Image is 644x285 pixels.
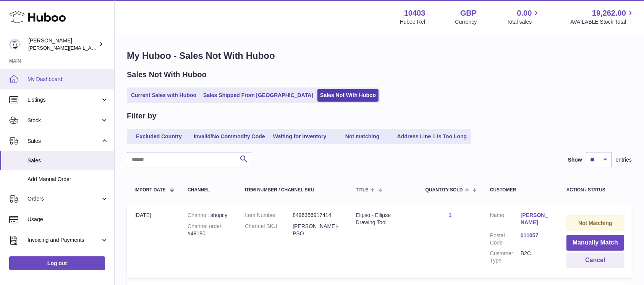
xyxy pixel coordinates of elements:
a: Address Line 1 is Too Long [395,130,470,143]
a: Sales Shipped From [GEOGRAPHIC_DATA] [201,89,316,102]
span: AVAILABLE Stock Total [570,18,635,26]
span: [PERSON_NAME][EMAIL_ADDRESS][DOMAIN_NAME] [28,45,153,51]
div: Channel [188,188,230,193]
strong: 10403 [404,8,426,18]
a: [PERSON_NAME] [521,212,551,226]
div: #49180 [188,223,230,237]
span: Import date [134,188,166,193]
a: Sales Not With Huboo [317,89,379,102]
span: Total sales [506,18,540,26]
div: Item Number / Channel SKU [245,188,340,193]
div: Action / Status [566,188,624,193]
a: 0.00 Total sales [506,8,540,26]
h2: Sales Not With Huboo [127,70,207,80]
span: Sales [28,138,100,145]
span: Usage [28,216,108,223]
span: Sales [28,157,108,164]
div: Elipso - Ellipse Drawing Tool [356,212,410,226]
img: keval@makerscabinet.com [9,39,21,50]
span: 0.00 [517,8,532,18]
a: 19,262.00 AVAILABLE Stock Total [570,8,635,26]
dd: 8496356917414 [293,212,340,219]
a: Log out [9,256,105,270]
span: Invoicing and Payments [28,236,100,244]
strong: Channel [188,212,210,218]
button: Manually Match [566,235,624,251]
strong: Channel order [188,223,223,229]
h1: My Huboo - Sales Not With Huboo [127,50,632,62]
span: 19,262.00 [592,8,626,18]
dt: Channel SKU [245,223,293,237]
a: 1 [448,212,451,218]
dt: Customer Type [490,250,521,264]
a: 011057 [521,232,551,239]
a: Current Sales with Huboo [128,89,199,102]
span: My Dashboard [28,76,108,83]
dt: Item Number [245,212,293,219]
strong: GBP [460,8,477,18]
div: Huboo Ref [400,18,426,26]
a: Waiting for Inventory [269,130,330,143]
dd: B2C [521,250,551,264]
span: entries [616,156,632,164]
a: Not matching [332,130,393,143]
a: Invalid/No Commodity Code [191,130,268,143]
span: Title [356,188,368,193]
span: Stock [28,117,100,124]
h2: Filter by [127,111,157,121]
div: Currency [455,18,477,26]
td: [DATE] [127,204,180,278]
span: Add Manual Order [28,176,108,183]
dt: Name [490,212,521,228]
label: Show [568,156,582,164]
a: Excluded Country [128,130,189,143]
div: Customer [490,188,551,193]
dt: Postal Code [490,232,521,246]
dd: [PERSON_NAME]-PSO [293,223,340,237]
span: Listings [28,96,100,104]
div: [PERSON_NAME] [28,37,97,52]
strong: Not Matching [578,220,612,226]
div: shopify [188,212,230,219]
span: Orders [28,195,100,202]
span: Quantity Sold [426,188,463,193]
button: Cancel [566,253,624,268]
